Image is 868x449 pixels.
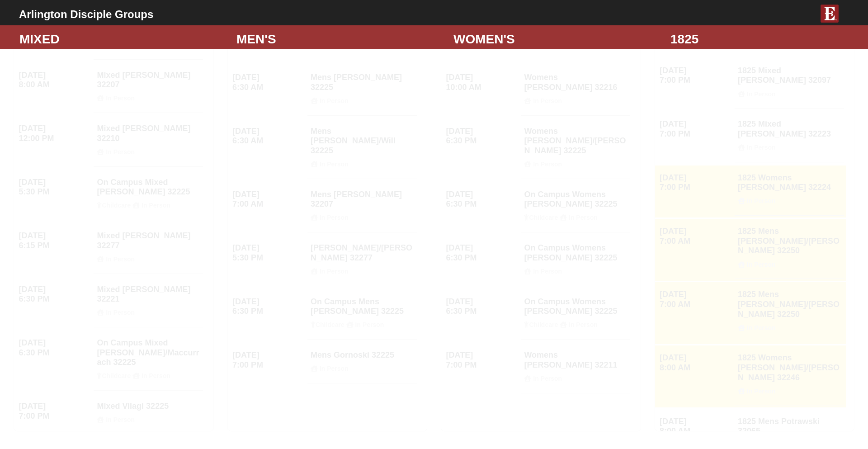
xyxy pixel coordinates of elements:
h4: [DATE] 7:00 AM [232,190,304,209]
h4: [DATE] 8:00 AM [660,353,731,373]
strong: Childcare [529,321,558,328]
strong: Childcare [529,214,558,221]
h4: [DATE] 7:00 PM [19,402,91,421]
h4: [DATE] 5:30 PM [232,243,304,263]
strong: In Person [747,324,776,331]
strong: In Person [320,365,349,372]
h4: [DATE] 7:00 AM [660,290,731,309]
strong: In Person [569,321,598,328]
strong: In Person [106,416,135,423]
strong: In Person [569,214,598,221]
h4: [DATE] 6:30 PM [232,297,304,317]
h4: [DATE] 7:00 PM [660,119,731,139]
strong: In Person [747,197,776,204]
strong: In Person [747,388,776,395]
h4: On Campus Mens [PERSON_NAME] 32225 [311,297,414,329]
h4: 1825 Womens [PERSON_NAME]/[PERSON_NAME] 32246 [738,353,841,395]
h4: On Campus Mixed [PERSON_NAME]/Maccurrach 32225 [97,338,200,380]
strong: Childcare [316,321,344,328]
h4: [DATE] 7:00 PM [446,350,518,370]
div: WOMEN'S [447,30,664,49]
h4: [DATE] 8:00 AM [660,417,731,436]
h4: [DATE] 6:15 PM [19,231,91,250]
strong: In Person [106,255,135,263]
strong: In Person [747,90,776,98]
h4: 1825 Mens [PERSON_NAME]/[PERSON_NAME] 32250 [738,227,841,268]
h4: Mixed [PERSON_NAME] 32277 [97,231,200,263]
h4: 1825 Mixed [PERSON_NAME] 32097 [738,66,841,98]
h4: [DATE] 8:00 AM [19,71,91,90]
strong: In Person [533,375,562,382]
strong: In Person [533,97,562,104]
strong: In Person [106,95,135,102]
h4: [DATE] 5:30 PM [19,178,91,197]
h4: [DATE] 6:30 PM [446,190,518,209]
h4: Womens [PERSON_NAME] 32216 [524,73,627,104]
strong: In Person [106,309,135,316]
h4: [DATE] 6:30 AM [232,127,304,146]
h4: Mens [PERSON_NAME]/Will 32225 [311,127,414,168]
h4: [DATE] 7:00 PM [232,350,304,370]
h4: Womens [PERSON_NAME] 32211 [524,350,627,382]
h4: 1825 Mens Potrawski 32065 [738,417,841,449]
strong: In Person [320,214,349,221]
h4: On Campus Womens [PERSON_NAME] 32225 [524,190,627,222]
strong: In Person [320,161,349,168]
strong: In Person [533,268,562,275]
b: Arlington Disciple Groups [19,8,153,20]
h4: Womens [PERSON_NAME]/[PERSON_NAME] 32225 [524,127,627,168]
strong: In Person [355,321,384,328]
strong: Childcare [102,372,131,379]
strong: In Person [747,144,776,151]
div: MIXED [13,30,230,49]
h4: [DATE] 6:30 PM [19,338,91,358]
h4: [DATE] 12:00 PM [19,124,91,143]
img: E-icon-fireweed-White-TM.png [821,5,839,23]
h4: Mixed Vilagi 32225 [97,402,200,424]
strong: In Person [320,268,349,275]
h4: Mens [PERSON_NAME] 32225 [311,73,414,104]
h4: 1825 Mens [PERSON_NAME]/[PERSON_NAME] 32250 [738,290,841,331]
h4: [DATE] 7:00 PM [660,66,731,85]
strong: In Person [533,161,562,168]
h4: [PERSON_NAME]/[PERSON_NAME] 32277 [311,243,414,275]
h4: Mens [PERSON_NAME] 32207 [311,190,414,222]
strong: In Person [142,372,170,379]
strong: In Person [320,97,349,104]
h4: Mixed [PERSON_NAME] 32210 [97,124,200,156]
h4: 1825 Womens [PERSON_NAME] 32224 [738,173,841,205]
h4: [DATE] 7:00 PM [660,173,731,193]
h4: Mens Gornoski 32225 [311,350,414,373]
strong: In Person [142,202,170,209]
h4: [DATE] 6:30 PM [446,297,518,317]
h4: [DATE] 6:30 PM [446,243,518,263]
div: MEN'S [230,30,447,49]
h4: [DATE] 6:30 AM [232,73,304,92]
h4: On Campus Womens [PERSON_NAME] 32225 [524,243,627,275]
strong: Childcare [102,202,131,209]
h4: On Campus Womens [PERSON_NAME] 32225 [524,297,627,329]
h4: Mixed [PERSON_NAME] 32221 [97,285,200,317]
h4: [DATE] 10:00 AM [446,73,518,92]
h4: [DATE] 6:30 PM [446,127,518,146]
h4: Mixed [PERSON_NAME] 32207 [97,71,200,102]
strong: In Person [747,261,776,268]
h4: [DATE] 6:30 PM [19,285,91,304]
h4: [DATE] 7:00 AM [660,227,731,246]
strong: In Person [106,148,135,156]
h4: On Campus Mixed [PERSON_NAME] 32225 [97,178,200,209]
h4: 1825 Mixed [PERSON_NAME] 32223 [738,119,841,151]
